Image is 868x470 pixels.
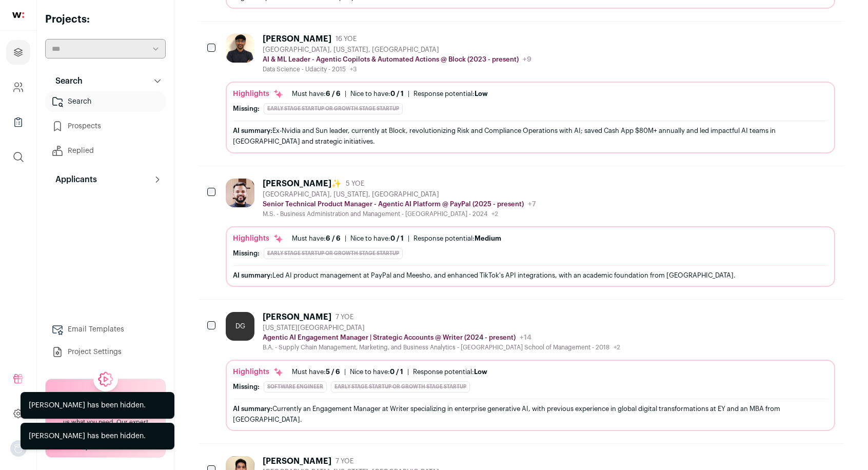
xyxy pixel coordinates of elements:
a: Prospects [45,116,166,136]
div: Data Science - Udacity - 2015 [263,65,531,73]
span: +7 [528,201,536,208]
div: Nice to have: [350,368,403,376]
div: Early Stage Startup or Growth Stage Startup [264,103,403,114]
a: Replied [45,141,166,161]
div: Missing: [233,105,260,113]
ul: | | [292,234,501,243]
span: +14 [520,334,531,341]
div: Response potential: [413,368,487,376]
img: e3fc8860234606cb1fa4c6c63e28f55ee20a866981c844b2b5a8df0745a57fdb.jpg [226,179,254,207]
div: Currently an Engagement Manager at Writer specializing in enterprise generative AI, with previous... [233,403,828,425]
div: Must have: [292,234,341,243]
div: Led AI product management at PayPal and Meesho, and enhanced TikTok's API integrations, with an a... [233,270,828,281]
div: DG [226,312,254,341]
div: Nice to have: [350,234,404,243]
div: Response potential: [413,90,488,98]
span: 7 YOE [336,457,353,465]
p: Applicants [49,173,97,186]
div: Highlights [233,233,284,244]
a: Project Settings [45,342,166,362]
div: [PERSON_NAME] [263,312,331,322]
div: Response potential: [413,234,501,243]
a: Projects [6,40,30,65]
div: Missing: [233,249,260,258]
div: [PERSON_NAME] [263,456,331,466]
div: Early Stage Startup or Growth Stage Startup [331,381,470,393]
div: Highlights [233,367,284,377]
span: 0 / 1 [390,235,404,242]
a: Add Autopilot to your project Stop scrolling, start hiring. Just tell us what you need. Our exper... [45,379,166,458]
span: AI summary: [233,405,272,412]
span: Medium [475,235,501,242]
h2: Projects: [45,12,166,27]
div: M.S. - Business Administration and Management - [GEOGRAPHIC_DATA] - 2024 [263,210,536,218]
span: +2 [614,344,620,350]
p: Agentic AI Engagement Manager | Strategic Accounts @ Writer (2024 - present) [263,334,516,342]
a: Company and ATS Settings [6,75,30,100]
div: Must have: [292,90,341,98]
div: [GEOGRAPHIC_DATA], [US_STATE], [GEOGRAPHIC_DATA] [263,46,531,54]
span: 5 YOE [346,180,364,188]
a: Email Templates [45,319,166,340]
div: [PERSON_NAME] has been hidden. [29,431,146,441]
p: Search [49,75,83,87]
img: wellfound-shorthand-0d5821cbd27db2630d0214b213865d53afaa358527fdda9d0ea32b1df1b89c2c.svg [12,12,24,18]
span: +9 [523,56,531,63]
span: Low [474,368,487,375]
div: [PERSON_NAME] [263,34,331,44]
div: Ex-Nvidia and Sun leader, currently at Block, revolutionizing Risk and Compliance Operations with... [233,125,828,147]
a: [PERSON_NAME] 16 YOE [GEOGRAPHIC_DATA], [US_STATE], [GEOGRAPHIC_DATA] AI & ML Leader - Agentic Co... [226,34,835,153]
button: Applicants [45,169,166,190]
p: Senior Technical Product Manager - Agentic AI Platform @ PayPal (2025 - present) [263,200,524,208]
a: Search [45,91,166,112]
div: [US_STATE][GEOGRAPHIC_DATA] [263,324,620,332]
button: Search [45,71,166,91]
ul: | | [292,90,488,98]
span: AI summary: [233,127,272,134]
ul: | | [292,368,487,376]
span: 6 / 6 [326,235,341,242]
span: 16 YOE [336,35,357,43]
span: +2 [491,211,498,217]
span: 5 / 6 [326,368,340,375]
span: Low [475,90,488,97]
div: Nice to have: [350,90,404,98]
span: AI summary: [233,272,272,279]
span: 7 YOE [336,313,353,321]
span: 0 / 1 [390,368,403,375]
img: nopic.png [10,440,27,457]
div: [GEOGRAPHIC_DATA], [US_STATE], [GEOGRAPHIC_DATA] [263,190,536,199]
a: DG [PERSON_NAME] 7 YOE [US_STATE][GEOGRAPHIC_DATA] Agentic AI Engagement Manager | Strategic Acco... [226,312,835,431]
a: Company Lists [6,110,30,134]
p: AI & ML Leader - Agentic Copilots & Automated Actions @ Block (2023 - present) [263,55,519,64]
div: Highlights [233,89,284,99]
a: [PERSON_NAME]✨ 5 YOE [GEOGRAPHIC_DATA], [US_STATE], [GEOGRAPHIC_DATA] Senior Technical Product Ma... [226,179,835,287]
span: +3 [350,66,357,72]
span: 6 / 6 [326,90,341,97]
button: Open dropdown [10,440,27,457]
div: [PERSON_NAME]✨ [263,179,342,189]
div: Early Stage Startup or Growth Stage Startup [264,248,403,259]
div: Must have: [292,368,340,376]
img: 2e4ceeef73d57fc514fb118730229490cc0bea3defa0abb4fa39432e6e75bd4b [226,34,254,63]
div: Missing: [233,383,260,391]
span: 0 / 1 [390,90,404,97]
div: Software Engineer [264,381,327,393]
div: [PERSON_NAME] has been hidden. [29,400,146,410]
div: B.A. - Supply Chain Management, Marketing, and Business Analytics - [GEOGRAPHIC_DATA] School of M... [263,343,620,351]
